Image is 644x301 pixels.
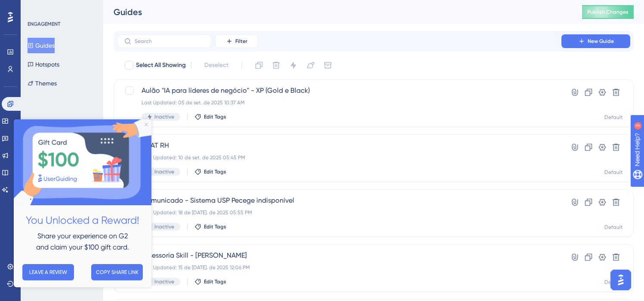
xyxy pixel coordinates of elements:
button: Edit Tags [194,168,226,175]
span: Inactive [154,223,174,230]
div: Last Updated: 05 de set. de 2025 10:37 AM [142,99,537,106]
div: Default [604,169,623,176]
button: LEAVE A REVIEW [9,145,60,161]
button: Filter [215,34,258,48]
span: Deselect [204,60,228,70]
span: CSAT RH [142,140,537,151]
span: Edit Tags [204,168,226,175]
button: New Guide [561,34,630,48]
iframe: UserGuiding AI Assistant Launcher [608,267,634,293]
span: Need Help? [20,2,54,12]
span: Filter [235,38,247,45]
span: and claim your $100 gift card. [22,124,115,132]
span: Inactive [154,168,174,175]
button: Themes [28,76,57,91]
div: Close Preview [131,3,134,7]
div: Guides [114,6,561,18]
button: Edit Tags [194,278,226,285]
div: Last Updated: 18 de [DATE]. de 2025 05:55 PM [142,209,537,216]
span: Inactive [154,278,174,285]
div: ENGAGEMENT [28,21,60,27]
span: Edit Tags [204,223,226,230]
button: Guides [28,38,55,53]
span: Edit Tags [204,278,226,285]
button: Hotspots [28,57,59,72]
div: Default [604,114,623,121]
span: Assessoria Skill - [PERSON_NAME] [142,250,537,261]
span: Comunicado - Sistema USP Pecege indisponível [142,195,537,206]
span: New Guide [588,38,614,45]
button: Deselect [197,58,236,73]
div: 3 [60,4,62,11]
button: Edit Tags [194,223,226,230]
div: Last Updated: 10 de set. de 2025 05:45 PM [142,154,537,161]
button: Edit Tags [194,113,226,120]
span: Edit Tags [204,113,226,120]
span: Inactive [154,113,174,120]
div: Last Updated: 15 de [DATE]. de 2025 12:06 PM [142,264,537,271]
span: Share your experience on G2 [24,112,114,121]
div: Default [604,279,623,286]
span: Select All Showing [136,60,186,70]
input: Search [135,38,204,44]
div: Default [604,224,623,231]
button: COPY SHARE LINK [77,145,129,161]
span: Publish Changes [587,9,629,15]
h2: You Unlocked a Reward! [7,93,131,109]
button: Publish Changes [582,5,634,19]
span: Aulão "IA para líderes de negócio" - XP (Gold e Black) [142,85,537,96]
